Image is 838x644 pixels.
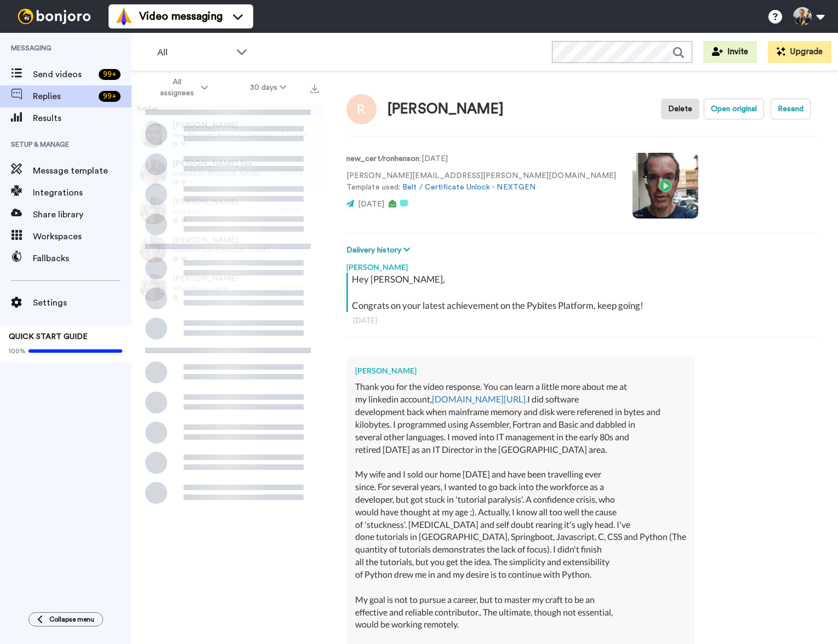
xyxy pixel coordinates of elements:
p: [PERSON_NAME][EMAIL_ADDRESS][PERSON_NAME][DOMAIN_NAME] Template used: [346,170,616,193]
div: [DATE] [281,206,319,215]
button: All assignees [134,72,229,103]
div: [PERSON_NAME] [355,365,686,376]
span: joined v2 [173,208,238,216]
span: [PERSON_NAME] [173,120,271,131]
button: Delivery history [346,244,413,256]
span: Settings [33,296,132,309]
a: [PERSON_NAME] SsvCreated by [PERSON_NAME][DATE] [132,153,324,192]
div: Hey [PERSON_NAME], Congrats on your latest achievement on the Pybites Platform, keep going! [352,273,813,312]
button: 30 days [229,78,307,97]
p: : [DATE] [346,153,616,165]
span: Workspaces [33,230,132,243]
span: Premium Sub/[PERSON_NAME] [173,246,270,255]
span: Integrations [33,186,132,199]
a: [PERSON_NAME]Premium Sub/[PERSON_NAME][DATE] [132,230,324,268]
a: [DOMAIN_NAME][URL]. [432,394,527,404]
img: 63a00cfa-129b-41a3-8d16-60571a7dc5a1-thumb.jpg [140,197,167,225]
button: Resend [771,99,811,119]
img: vm-color.svg [115,8,133,25]
img: d16f3d9a-49f4-4057-9d9f-35bca661647f-thumb.jpg [140,120,167,148]
span: [PERSON_NAME] [173,273,238,284]
span: QUICK START GUIDE [9,333,88,341]
div: 99 + [99,91,121,102]
button: Invite [703,41,757,63]
span: Fallbacks [33,252,132,265]
span: [PERSON_NAME] Ssv [173,158,261,169]
div: [DATE] [353,315,810,326]
span: [PERSON_NAME] [173,235,270,246]
span: Message template [33,164,132,177]
span: Created by [PERSON_NAME] [173,169,261,178]
span: Video messaging [139,9,223,24]
span: Replies [33,90,94,103]
span: [PERSON_NAME] [173,197,238,208]
img: Image of Ron Henson [346,94,377,124]
span: New Platform Account Creation [173,131,271,140]
button: Delete [661,99,699,119]
a: [PERSON_NAME]New Platform Account Creation7 hr. ago [132,115,324,153]
img: 39bf2859-18cd-408e-a736-e47ab30efbe0-thumb.jpg [140,274,167,301]
span: Share library [33,208,132,221]
span: Results [33,112,132,125]
button: Upgrade [768,41,831,63]
span: All [157,46,231,59]
span: Collapse menu [49,615,94,624]
a: [PERSON_NAME]White Ninja/sam9[DATE] [132,268,324,307]
div: [DATE] [281,245,319,254]
div: [PERSON_NAME] [346,256,816,273]
a: Belt / Certificate Unlock - NEXTGEN [402,183,535,191]
span: [DATE] [358,200,384,208]
div: 7 hr. ago [281,130,319,139]
strong: new_cert/ronhenson [346,155,419,163]
div: [DATE] [281,283,319,292]
img: 3bc4fa69-c9ed-472d-a0cc-16086dff46d1-thumb.jpg [140,235,167,263]
span: Send videos [33,68,94,81]
button: Collapse menu [28,612,103,626]
span: White Ninja/sam9 [173,284,238,293]
button: Open original [704,99,764,119]
img: bj-logo-header-white.svg [13,9,95,24]
div: [DATE] [281,168,319,177]
span: 100% [9,347,26,355]
div: Replies [132,104,324,115]
button: Export all results that match these filters now. [307,79,322,96]
div: [PERSON_NAME] [387,101,504,117]
img: cfa5c9c0-c59a-41d1-8262-179936c0c8ee-thumb.jpg [140,159,167,186]
a: [PERSON_NAME]joined v2[DATE] [132,192,324,230]
div: 99 + [99,69,121,80]
span: All assignees [155,77,199,99]
img: export.svg [310,84,319,93]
